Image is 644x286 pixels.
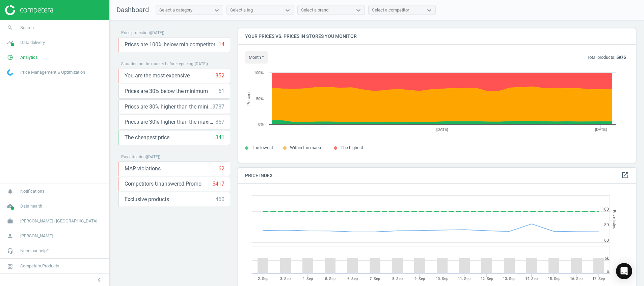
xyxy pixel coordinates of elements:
[595,127,607,132] tspan: [DATE]
[125,103,212,111] span: Prices are 30% higher than the minimum
[4,200,17,213] i: cloud_done
[238,168,636,184] h4: Price Index
[146,154,160,159] span: ( [DATE] )
[290,145,324,150] span: Within the market
[20,233,53,239] span: [PERSON_NAME]
[592,277,605,281] tspan: 17. Sep
[125,165,161,172] span: MAP violations
[347,277,358,281] tspan: 6. Sep
[503,277,515,281] tspan: 13. Sep
[605,256,609,261] text: 5k
[159,7,192,13] div: Select a category
[20,218,97,224] span: [PERSON_NAME] - [GEOGRAPHIC_DATA]
[302,277,313,281] tspan: 4. Sep
[254,71,264,75] text: 100%
[121,154,146,159] span: Pay attention
[607,270,609,274] text: 0
[20,263,59,269] span: Competera Products
[20,40,45,46] span: Data delivery
[125,134,169,141] span: The cheapest price
[616,55,626,60] b: 5975
[4,230,17,242] i: person
[604,238,609,243] text: 60
[436,127,448,132] tspan: [DATE]
[4,244,17,257] i: headset_mic
[230,7,253,13] div: Select a tag
[587,54,626,61] p: Total products:
[20,203,42,209] span: Data health
[258,122,264,126] text: 0%
[616,263,632,279] div: Open Intercom Messenger
[246,91,251,105] tspan: Percent
[458,277,471,281] tspan: 11. Sep
[218,41,224,48] div: 14
[193,62,208,66] span: ( [DATE] )
[20,25,34,31] span: Search
[436,277,448,281] tspan: 10. Sep
[95,276,103,284] i: chevron_left
[150,30,164,35] span: ( [DATE] )
[7,69,13,76] img: wGWNvw8QSZomAAAAABJRU5ErkJggg==
[125,72,190,79] span: You are the most expensive
[116,6,149,14] span: Dashboard
[414,277,425,281] tspan: 9. Sep
[325,277,336,281] tspan: 5. Sep
[570,277,583,281] tspan: 16. Sep
[215,196,224,203] div: 460
[218,88,224,95] div: 61
[5,5,53,15] img: ajHJNr6hYgQAAAAASUVORK5CYII=
[212,180,224,188] div: 5417
[621,171,629,179] i: open_in_new
[125,196,169,203] span: Exclusive products
[20,188,45,194] span: Notifications
[256,97,264,101] text: 50%
[301,7,328,13] div: Select a brand
[121,30,150,35] span: Price protection
[612,210,617,229] tspan: Price Index
[20,54,38,61] span: Analytics
[212,72,224,79] div: 1852
[20,248,49,254] span: Need our help?
[370,277,380,281] tspan: 7. Sep
[258,277,268,281] tspan: 2. Sep
[91,276,108,284] button: chevron_left
[602,207,609,212] text: 100
[20,69,85,75] span: Price Management & Optimization
[4,51,17,64] i: pie_chart_outlined
[481,277,493,281] tspan: 12. Sep
[372,7,409,13] div: Select a competitor
[125,41,215,48] span: Prices are 100% below min competitor
[4,36,17,49] i: timeline
[125,118,215,126] span: Prices are 30% higher than the maximal
[4,185,17,198] i: notifications
[245,51,268,64] button: month
[218,165,224,172] div: 62
[212,103,224,111] div: 3787
[280,277,291,281] tspan: 3. Sep
[125,88,208,95] span: Prices are 30% below the minimum
[341,145,363,150] span: The highest
[121,62,193,66] span: Situation on the market before repricing
[525,277,538,281] tspan: 14. Sep
[604,222,609,227] text: 80
[548,277,560,281] tspan: 15. Sep
[215,118,224,126] div: 857
[4,215,17,228] i: work
[621,171,629,180] a: open_in_new
[392,277,403,281] tspan: 8. Sep
[252,145,273,150] span: The lowest
[215,134,224,141] div: 341
[4,21,17,34] i: search
[238,28,636,44] h4: Your prices vs. prices in stores you monitor
[125,180,202,188] span: Competitors Unanswered Promo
